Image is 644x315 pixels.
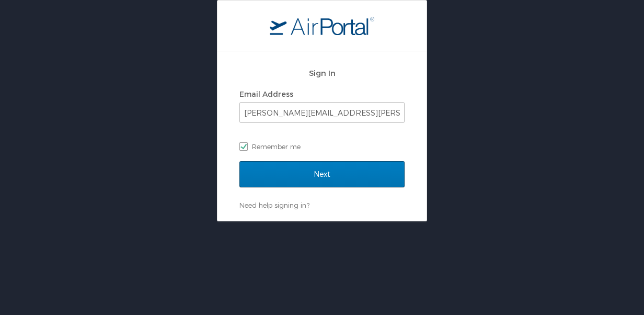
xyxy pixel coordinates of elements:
h2: Sign In [239,67,405,79]
label: Remember me [239,139,405,154]
input: Next [239,161,405,187]
a: Need help signing in? [239,201,309,209]
img: logo [270,16,374,35]
label: Email Address [239,89,293,98]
